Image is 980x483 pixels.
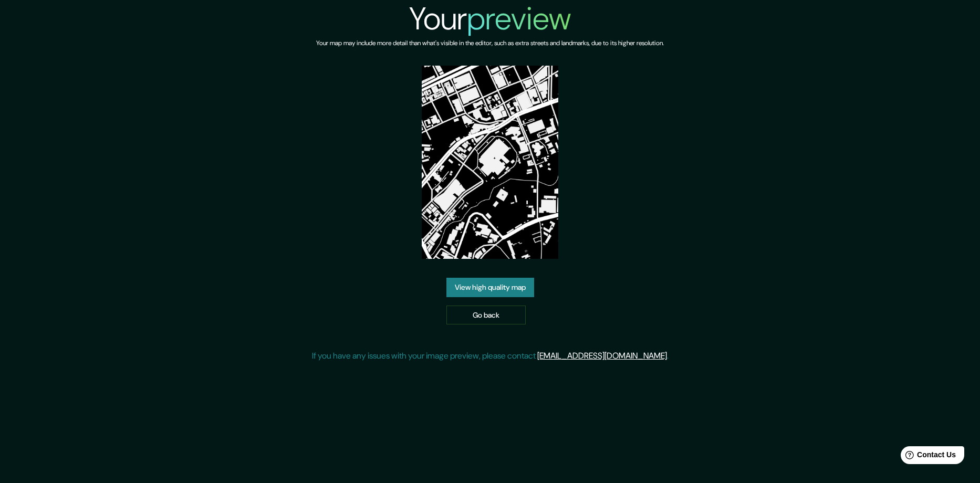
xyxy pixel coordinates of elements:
[316,38,664,49] h6: Your map may include more detail than what's visible in the editor, such as extra streets and lan...
[446,306,526,325] a: Go back
[887,442,968,471] iframe: Help widget launcher
[446,278,534,297] a: View high quality map
[312,350,669,362] p: If you have any issues with your image preview, please contact .
[537,350,667,361] a: [EMAIL_ADDRESS][DOMAIN_NAME]
[422,66,559,259] img: created-map-preview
